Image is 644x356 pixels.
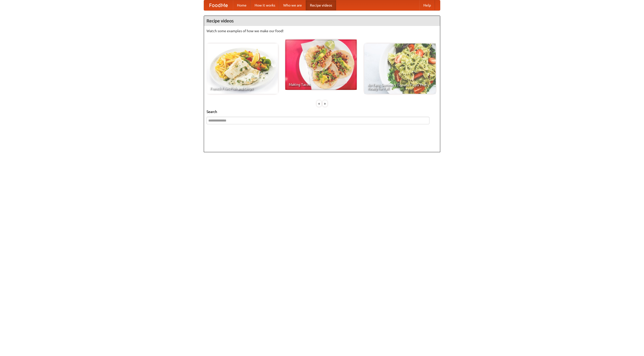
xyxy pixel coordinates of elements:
[289,83,353,86] span: Making Tacos
[207,28,437,33] p: Watch some examples of how we make our food!
[204,16,440,26] h4: Recipe videos
[204,0,233,10] a: FoodMe
[419,0,435,10] a: Help
[207,109,437,114] h5: Search
[306,0,336,10] a: Recipe videos
[323,100,327,107] div: »
[364,44,436,94] a: An Easy, Summery Tomato Pasta That's Ready for Fall
[368,83,432,90] span: An Easy, Summery Tomato Pasta That's Ready for Fall
[207,44,278,94] a: French Fries Fish and Chips
[210,87,274,90] span: French Fries Fish and Chips
[285,39,357,90] a: Making Tacos
[251,0,279,10] a: How it works
[233,0,251,10] a: Home
[317,100,321,107] div: «
[279,0,306,10] a: Who we are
